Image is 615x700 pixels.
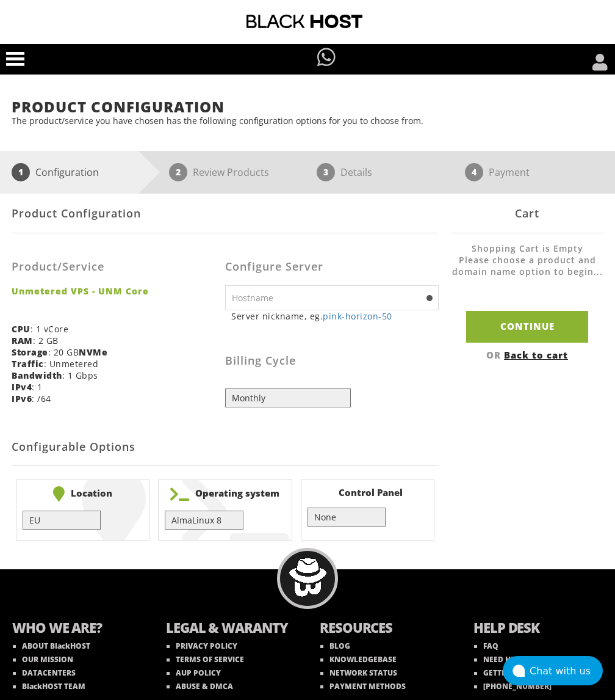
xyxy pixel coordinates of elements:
[504,349,568,361] a: Back to cart
[169,163,187,181] span: 2
[13,681,85,691] a: BlackHOST TEAM
[167,668,221,678] a: AUP POLICY
[12,346,48,358] b: Storage
[12,618,142,640] b: WHO WE ARE?
[225,285,439,310] input: Hostname
[320,668,397,678] a: NETWORK STATUS
[231,310,439,322] small: Server nickname, eg.
[23,486,143,501] b: Location
[165,511,243,530] select: } } } } } } } } } } } } } } } } } } } } }
[314,44,339,72] a: Have questions?
[12,99,603,115] h1: Product Configuration
[451,194,603,233] div: Cart
[12,194,439,233] div: Product Configuration
[323,310,392,322] a: pink-horizon-50
[167,641,237,651] a: PRIVACY POLICY
[225,355,439,367] h3: Billing Cycle
[12,335,33,346] b: RAM
[320,641,350,651] a: BLOG
[167,654,244,665] a: TERMS OF SERVICE
[489,163,530,181] p: Payment
[167,681,233,691] a: ABUSE & DMCA
[451,242,603,290] li: Shopping Cart is Empty Please choose a product and domain name option to begin...
[474,668,554,678] a: GETTING STARTED?
[193,163,269,181] p: Review Products
[12,261,216,273] h3: Product/Service
[473,618,603,640] b: HELP DESK
[474,681,552,691] a: [PHONE_NUMBER]
[12,115,603,126] p: The product/service you have chosen has the following configuration options for you to choose from.
[320,681,406,691] a: PAYMENT METHODS
[340,163,372,181] p: Details
[474,654,528,665] a: NEED HELP?
[12,323,31,335] b: CPU
[166,618,295,640] b: LEGAL & WARANTY
[451,349,603,361] div: OR
[165,486,285,501] b: Operating system
[12,381,32,393] b: IPv4
[289,558,327,597] img: BlackHOST mascont, Blacky.
[35,163,99,181] p: Configuration
[13,668,76,678] a: DATACENTERS
[12,163,30,181] span: 1
[307,508,386,527] select: } } } }
[530,665,603,677] div: Chat with us
[79,346,107,358] b: NVMe
[13,654,73,665] a: OUR MISSION
[12,393,32,404] b: IPv6
[12,285,216,297] strong: Unmetered VPS - UNM Core
[12,370,62,381] b: Bandwidth
[13,641,90,651] a: ABOUT BlackHOST
[465,163,483,181] span: 4
[320,654,397,665] a: KNOWLEDGEBASE
[320,618,449,640] b: RESOURCES
[317,163,335,181] span: 3
[12,358,44,370] b: Traffic
[474,641,498,651] a: FAQ
[225,261,439,273] h3: Configure Server
[12,242,225,414] div: : 1 vCore : 2 GB : 20 GB : Unmetered : 1 Gbps : 1 : /64
[12,429,439,466] h2: Configurable Options
[307,486,428,498] b: Control Panel
[503,656,603,685] button: Chat with us
[23,511,101,530] select: } } } } } }
[466,311,588,342] input: Continue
